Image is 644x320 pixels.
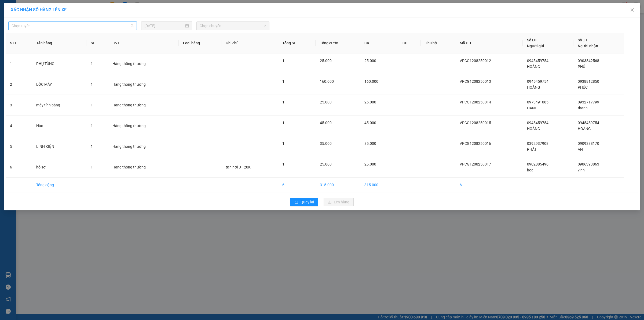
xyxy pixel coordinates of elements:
td: 1 [6,53,32,74]
span: close [630,8,634,12]
span: 35.000 [364,141,376,146]
td: 6 [278,178,316,192]
span: 25.000 [320,162,332,166]
span: PHÚC [578,85,588,89]
span: 35.000 [320,141,332,146]
span: 45.000 [364,121,376,125]
span: tận nơi DT 20K [226,165,251,169]
td: LÓC MÁY [32,74,87,95]
span: 25.000 [364,162,376,166]
span: 25.000 [320,59,332,63]
span: Số ĐT [527,38,537,42]
span: PHÁT [527,147,536,152]
td: LINH KIỆN [32,136,87,157]
span: VPCG1208250012 [460,59,491,63]
span: VPCG1208250017 [460,162,491,166]
span: 25.000 [320,100,332,104]
span: VPCG1208250014 [460,100,491,104]
span: 1 [91,144,93,149]
span: 0906393863 [578,162,599,166]
td: 5 [6,136,32,157]
td: Hào [32,116,87,136]
span: 0392937908 [527,141,548,146]
span: vinh [578,168,585,172]
span: 160.000 [320,79,334,84]
span: 0903842568 [578,59,599,63]
span: 1 [282,79,284,84]
span: 1 [282,59,284,63]
span: Chọn chuyến [200,22,266,30]
td: 2 [6,74,32,95]
span: 0938812850 [578,79,599,84]
span: 0945459754 [527,121,548,125]
button: Close [625,3,640,18]
span: rollback [295,200,298,204]
span: 0902885496 [527,162,548,166]
span: Quay lại [301,199,314,205]
th: Ghi chú [221,33,278,53]
span: 1 [91,82,93,87]
span: 1 [282,100,284,104]
span: 0909338170 [578,141,599,146]
span: 160.000 [364,79,378,84]
span: HẠNH [527,106,537,110]
span: HOÀNG [527,127,540,131]
span: 1 [91,165,93,169]
span: hòa [527,168,533,172]
span: VPCG1208250013 [460,79,491,84]
span: 0973491085 [527,100,548,104]
td: 6 [6,157,32,178]
td: 4 [6,116,32,136]
th: ĐVT [108,33,179,53]
td: hồ sơ [32,157,87,178]
span: HOÀNG [527,85,540,89]
th: Tổng SL [278,33,316,53]
button: uploadLên hàng [324,198,354,206]
span: 1 [91,62,93,66]
td: Hàng thông thường [108,53,179,74]
span: XÁC NHẬN SỐ HÀNG LÊN XE [11,7,67,12]
th: STT [6,33,32,53]
span: HOÀNG [527,64,540,69]
span: thanh [578,106,588,110]
span: Người gửi [527,44,544,48]
span: 1 [282,162,284,166]
span: 1 [91,103,93,107]
span: Chọn tuyến [12,22,134,30]
button: rollbackQuay lại [290,198,318,206]
th: CR [360,33,398,53]
span: 0945459754 [578,121,599,125]
td: 315.000 [316,178,360,192]
span: 25.000 [364,100,376,104]
td: 315.000 [360,178,398,192]
th: Loại hàng [179,33,222,53]
th: Tổng cước [316,33,360,53]
span: PHÚ [578,64,585,69]
span: 1 [91,124,93,128]
td: 6 [455,178,523,192]
span: VPCG1208250015 [460,121,491,125]
span: 1 [282,121,284,125]
td: Hàng thông thường [108,95,179,116]
td: PHỤ TÙNG [32,53,87,74]
td: Hàng thông thường [108,116,179,136]
td: Hàng thông thường [108,136,179,157]
span: VPCG1208250016 [460,141,491,146]
span: 25.000 [364,59,376,63]
input: 13/08/2025 [144,23,184,29]
span: 0932717799 [578,100,599,104]
span: AN [578,147,583,152]
span: HOÀNG [578,127,591,131]
span: 0945459754 [527,59,548,63]
th: CC [398,33,421,53]
th: Mã GD [455,33,523,53]
span: Người nhận [578,44,598,48]
span: 0945459754 [527,79,548,84]
td: 3 [6,95,32,116]
th: Thu hộ [421,33,456,53]
td: Hàng thông thường [108,74,179,95]
span: 1 [282,141,284,146]
td: Hàng thông thường [108,157,179,178]
span: 45.000 [320,121,332,125]
td: máy tính bảng [32,95,87,116]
